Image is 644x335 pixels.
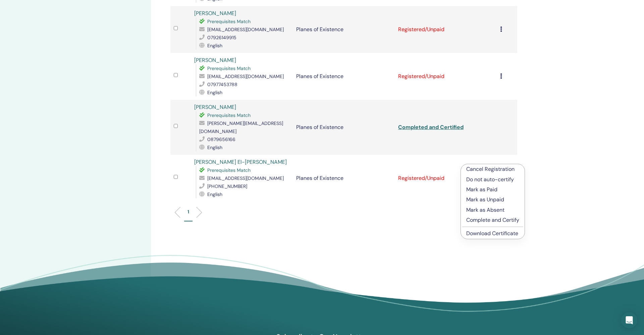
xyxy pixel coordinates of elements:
[466,176,519,184] p: Do not auto-certify
[199,120,283,134] span: [PERSON_NAME][EMAIL_ADDRESS][DOMAIN_NAME]
[194,158,287,165] a: [PERSON_NAME] El-[PERSON_NAME]
[194,57,236,64] a: [PERSON_NAME]
[398,124,464,131] a: Completed and Certified
[207,35,236,41] span: 07926149915
[207,43,222,49] span: English
[207,89,222,95] span: English
[621,312,637,328] div: Open Intercom Messenger
[207,144,222,150] span: English
[207,167,251,173] span: Prerequisites Match
[466,206,519,214] p: Mark as Absent
[466,186,519,194] p: Mark as Paid
[466,196,519,204] p: Mark as Unpaid
[466,165,519,173] p: Cancel Registration
[466,216,519,224] p: Complete and Certify
[194,10,236,17] a: [PERSON_NAME]
[207,18,251,24] span: Prerequisites Match
[207,191,222,197] span: English
[207,26,284,32] span: [EMAIL_ADDRESS][DOMAIN_NAME]
[207,65,251,71] span: Prerequisites Match
[207,112,251,118] span: Prerequisites Match
[293,53,395,100] td: Planes of Existence
[207,183,247,189] span: [PHONE_NUMBER]
[207,81,237,87] span: 07977453788
[293,155,395,202] td: Planes of Existence
[293,100,395,155] td: Planes of Existence
[293,6,395,53] td: Planes of Existence
[466,230,518,237] a: Download Certificate
[207,73,284,79] span: [EMAIL_ADDRESS][DOMAIN_NAME]
[207,136,235,142] span: 0879656166
[207,175,284,181] span: [EMAIL_ADDRESS][DOMAIN_NAME]
[187,208,189,215] p: 1
[194,104,236,111] a: [PERSON_NAME]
